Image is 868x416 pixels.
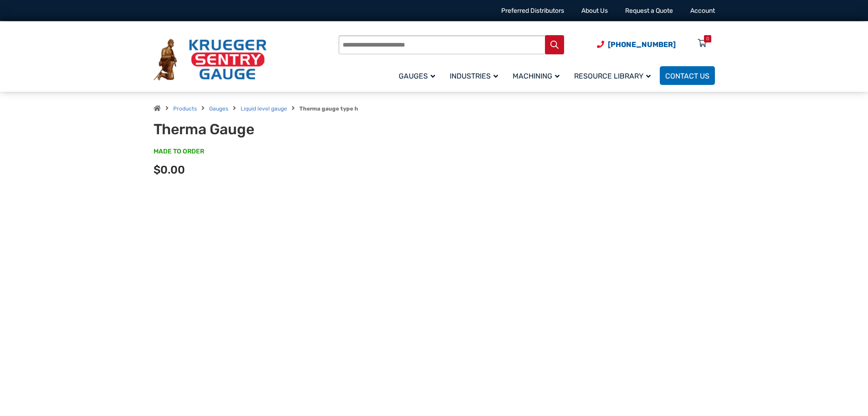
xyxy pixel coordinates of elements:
[608,40,676,49] span: [PHONE_NUMBER]
[625,7,673,15] a: Request a Quote
[690,7,715,15] a: Account
[513,72,560,80] span: Machining
[507,65,569,86] a: Machining
[299,105,358,112] strong: Therma gauge type h
[706,35,709,42] div: 0
[450,72,498,80] span: Industries
[154,39,267,81] img: Krueger Sentry Gauge
[581,7,608,15] a: About Us
[574,72,651,80] span: Resource Library
[597,39,676,50] a: Phone Number (920) 434-8860
[399,72,435,80] span: Gauges
[393,65,444,86] a: Gauges
[660,66,715,85] a: Contact Us
[154,121,378,138] h1: Therma Gauge
[501,7,564,15] a: Preferred Distributors
[665,72,709,80] span: Contact Us
[154,147,204,156] span: MADE TO ORDER
[569,65,660,86] a: Resource Library
[154,163,185,176] span: $0.00
[241,105,287,112] a: Liquid level gauge
[444,65,507,86] a: Industries
[173,105,197,112] a: Products
[209,105,228,112] a: Gauges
